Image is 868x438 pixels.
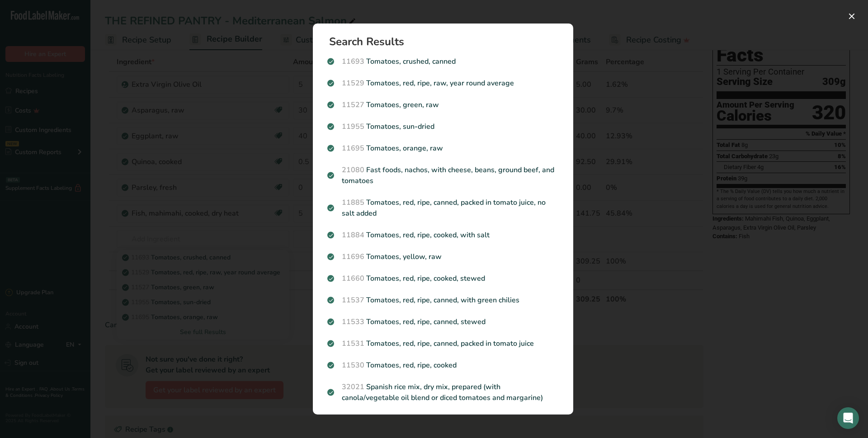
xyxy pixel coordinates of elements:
[342,295,364,305] span: 11537
[327,165,559,186] p: Fast foods, nachos, with cheese, beans, ground beef, and tomatoes
[327,338,559,349] p: Tomatoes, red, ripe, canned, packed in tomato juice
[342,57,364,66] span: 11693
[327,295,559,306] p: Tomatoes, red, ripe, canned, with green chilies
[342,165,364,175] span: 21080
[327,360,559,371] p: Tomatoes, red, ripe, cooked
[327,56,559,67] p: Tomatoes, crushed, canned
[327,121,559,132] p: Tomatoes, sun-dried
[342,382,364,392] span: 32021
[837,407,859,429] div: Open Intercom Messenger
[329,36,564,47] h1: Search Results
[342,317,364,327] span: 11533
[342,230,364,240] span: 11884
[342,100,364,110] span: 11527
[342,360,364,370] span: 11530
[327,230,559,240] p: Tomatoes, red, ripe, cooked, with salt
[342,122,364,132] span: 11955
[342,198,364,207] span: 11885
[327,273,559,284] p: Tomatoes, red, ripe, cooked, stewed
[342,273,364,283] span: 11660
[342,78,364,88] span: 11529
[327,381,559,403] p: Spanish rice mix, dry mix, prepared (with canola/vegetable oil blend or diced tomatoes and margar...
[342,252,364,262] span: 11696
[327,316,559,327] p: Tomatoes, red, ripe, canned, stewed
[327,143,559,154] p: Tomatoes, orange, raw
[327,99,559,110] p: Tomatoes, green, raw
[327,197,559,219] p: Tomatoes, red, ripe, canned, packed in tomato juice, no salt added
[327,78,559,89] p: Tomatoes, red, ripe, raw, year round average
[327,414,559,425] p: Tomatoes, sun-dried, packed in oil, drained
[342,339,364,349] span: 11531
[327,251,559,262] p: Tomatoes, yellow, raw
[342,143,364,153] span: 11695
